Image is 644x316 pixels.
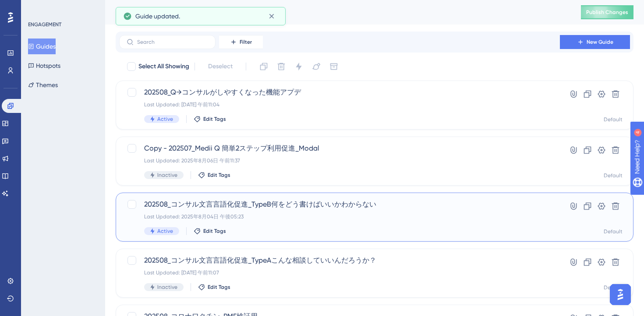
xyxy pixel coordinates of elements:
[157,228,173,235] span: Active
[144,255,535,266] span: 202508_コンサル文言言語化促進_TypeAこんな相談していいんだろうか？
[28,21,61,28] div: ENGAGEMENT
[240,39,252,46] span: Filter
[604,116,623,123] div: Default
[137,39,208,45] input: Search
[219,35,263,49] button: Filter
[157,172,177,179] span: Inactive
[607,281,633,308] iframe: UserGuiding AI Assistant Launcher
[208,172,230,179] span: Edit Tags
[144,213,535,220] div: Last Updated: 2025年8月04日 午後05:23
[604,228,623,235] div: Default
[61,4,64,11] div: 4
[144,157,535,164] div: Last Updated: 2025年8月06日 午前11:37
[135,11,180,21] span: Guide updated.
[194,228,226,235] button: Edit Tags
[581,5,633,19] button: Publish Changes
[144,101,535,108] div: Last Updated: [DATE] 午前11:04
[587,39,613,46] span: New Guide
[208,61,233,72] span: Deselect
[144,143,535,154] span: Copy - 202507_Medii Q 簡単2ステップ利用促進_Modal
[604,172,623,179] div: Default
[28,39,56,54] button: Guides
[144,269,535,276] div: Last Updated: [DATE] 午前11:07
[203,228,226,235] span: Edit Tags
[116,6,559,18] div: Guides
[144,199,535,210] span: 202508_コンサル文言言語化促進_TypeB何をどう書けばいいかわからない
[28,77,58,93] button: Themes
[198,284,230,291] button: Edit Tags
[157,284,177,291] span: Inactive
[138,61,189,72] span: Select All Showing
[200,59,241,74] button: Deselect
[560,35,630,49] button: New Guide
[144,87,535,98] span: 202508_Q→コンサルがしやすくなった機能アプデ
[586,9,628,16] span: Publish Changes
[194,116,226,123] button: Edit Tags
[203,116,226,123] span: Edit Tags
[157,116,173,123] span: Active
[21,2,55,13] span: Need Help?
[604,284,623,291] div: Default
[28,58,60,74] button: Hotspots
[198,172,230,179] button: Edit Tags
[208,284,230,291] span: Edit Tags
